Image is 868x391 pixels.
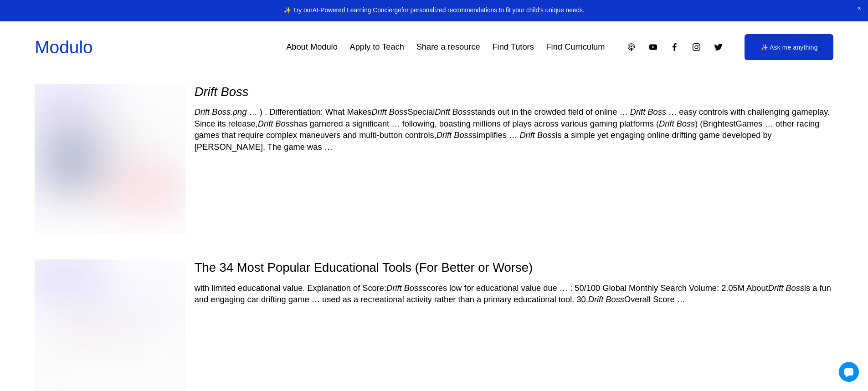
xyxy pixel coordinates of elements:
span: … [619,107,627,117]
em: Drift [659,119,674,128]
span: ) . Differentiation: What Makes Special stands out in the crowded field of online [260,107,617,117]
a: Find Curriculum [546,39,605,56]
a: AI-Powered Learning Concierge [313,7,401,14]
span: with limited educational value. Explanation of Score: scores low for educational value due [195,283,557,293]
span: … [677,295,685,304]
span: … [312,295,320,304]
span: easy controls with challenging gameplay. Since its release, has garnered a significant [195,107,830,128]
em: Boss [606,295,624,304]
em: Drift [371,107,386,117]
span: following, boasting millions of plays across various gaming platforms ( ) (BrightestGames [402,119,763,128]
em: Drift [630,107,645,117]
span: … [509,130,517,140]
em: Boss [221,85,249,99]
a: About Modulo [286,39,338,56]
div: Drift Boss Drift Boss.png … ) . Differentiation: What MakesDrift BossSpecialDrift Bossstands out ... [35,71,833,246]
em: Boss [454,130,473,140]
em: Drift [435,107,450,117]
span: … [391,119,400,128]
a: Apple Podcasts [627,42,636,52]
span: … [668,107,677,117]
em: Drift [768,283,783,293]
em: Boss [389,107,408,117]
span: used as a recreational activity rather than a primary educational tool. 30. Overall Score [322,295,675,304]
em: Drift [195,85,217,99]
span: … [249,107,257,117]
a: Share a resource [416,39,480,56]
span: … [765,119,773,128]
a: Facebook [670,42,679,52]
span: is a simple yet engaging online drifting game developed by [PERSON_NAME]. The game was [195,130,772,152]
em: Boss [537,130,556,140]
em: Drift [258,119,273,128]
em: Drift [519,130,534,140]
em: Boss [452,107,471,117]
em: Drift [386,283,401,293]
em: Boss [677,119,695,128]
em: Drift [588,295,603,304]
a: Twitter [714,42,723,52]
a: ✨ Ask me anything [745,34,833,60]
a: Find Tutors [492,39,534,56]
em: Boss [786,283,804,293]
a: YouTube [648,42,658,52]
span: … [560,283,568,293]
span: … [324,142,333,152]
a: Modulo [35,37,92,57]
em: Boss [404,283,423,293]
em: Drift [195,107,210,117]
em: Boss [647,107,666,117]
a: Apply to Teach [350,39,404,56]
em: Boss [275,119,294,128]
em: Drift [437,130,452,140]
div: The 34 Most Popular Educational Tools (For Better or Worse) [35,259,833,276]
em: Boss.png [212,107,247,117]
a: Instagram [692,42,701,52]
